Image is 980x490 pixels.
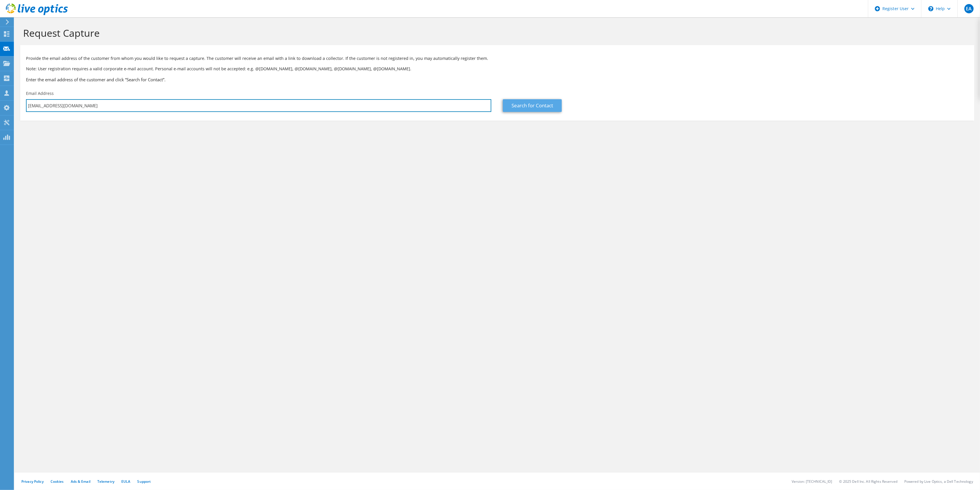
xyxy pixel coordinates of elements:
span: EA [964,4,974,13]
svg: \n [928,6,933,11]
a: Ads & Email [71,479,90,484]
h3: Enter the email address of the customer and click “Search for Contact”. [26,76,968,83]
a: Support [137,479,151,484]
a: Cookies [51,479,64,484]
p: Provide the email address of the customer from whom you would like to request a capture. The cust... [26,55,968,62]
li: © 2025 Dell Inc. All Rights Reserved [839,479,897,484]
a: Privacy Policy [21,479,44,484]
a: EULA [121,479,130,484]
label: Email Address [26,91,54,96]
a: Search for Contact [503,99,562,112]
h1: Request Capture [23,27,968,39]
li: Version: [TECHNICAL_ID] [792,479,832,484]
a: Telemetry [97,479,114,484]
p: Note: User registration requires a valid corporate e-mail account. Personal e-mail accounts will ... [26,66,968,72]
li: Powered by Live Optics, a Dell Technology [904,479,973,484]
